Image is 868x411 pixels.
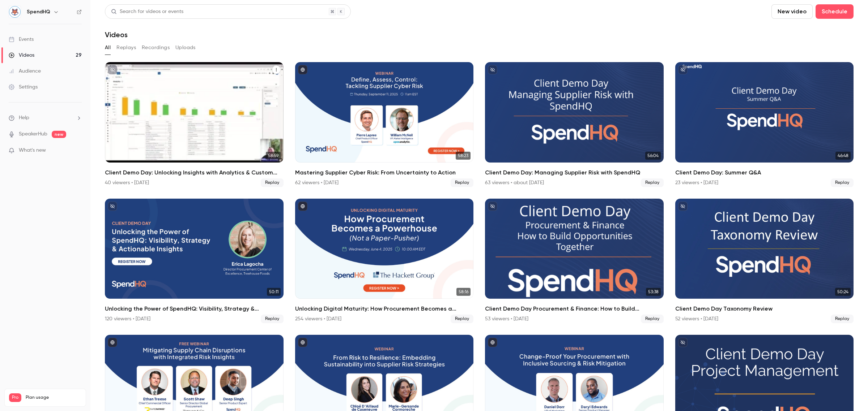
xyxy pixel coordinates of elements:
[451,315,473,323] span: Replay
[488,65,497,74] button: unpublished
[675,315,718,323] div: 52 viewers • [DATE]
[105,42,111,53] button: All
[261,178,284,187] span: Replay
[456,152,471,160] span: 58:23
[646,288,661,296] span: 53:38
[675,62,854,187] li: Client Demo Day: Summer Q&A
[298,338,307,347] button: published
[675,199,854,324] li: Client Demo Day Taxonomy Review
[105,62,284,187] li: Client Demo Day: Unlocking Insights with Analytics & Custom Dashboards
[261,315,284,323] span: Replay
[295,199,474,324] li: Unlocking Digital Maturity: How Procurement Becomes a Powerhouse (Not a Paper-Pusher)
[835,152,851,160] span: 46:48
[9,83,38,91] div: Settings
[9,6,21,18] img: SpendHQ
[105,199,284,324] a: 50:11Unlocking the Power of SpendHQ: Visibility, Strategy & Actionable Insights120 viewers • [DAT...
[295,304,474,313] h2: Unlocking Digital Maturity: How Procurement Becomes a Powerhouse (Not a Paper-Pusher)
[105,30,128,39] h1: Videos
[485,179,544,186] div: 63 viewers • about [DATE]
[116,42,136,53] button: Replays
[835,288,851,296] span: 50:24
[641,315,664,323] span: Replay
[295,62,474,187] a: 58:23Mastering Supplier Cyber Risk: From Uncertainty to Action62 viewers • [DATE]Replay
[678,202,688,211] button: unpublished
[105,304,284,313] h2: Unlocking the Power of SpendHQ: Visibility, Strategy & Actionable Insights
[105,315,150,323] div: 120 viewers • [DATE]
[451,178,473,187] span: Replay
[295,315,341,323] div: 254 viewers • [DATE]
[816,4,854,19] button: Schedule
[108,338,117,347] button: published
[456,288,471,296] span: 58:16
[675,168,854,177] h2: Client Demo Day: Summer Q&A
[488,338,497,347] button: published
[641,178,664,187] span: Replay
[19,147,46,154] span: What's new
[108,202,117,211] button: unpublished
[295,179,339,186] div: 62 viewers • [DATE]
[175,42,196,53] button: Uploads
[9,114,82,122] li: help-dropdown-opener
[295,199,474,324] a: 58:16Unlocking Digital Maturity: How Procurement Becomes a Powerhouse (Not a Paper-Pusher)254 vie...
[142,42,170,53] button: Recordings
[111,8,183,16] div: Search for videos or events
[295,168,474,177] h2: Mastering Supplier Cyber Risk: From Uncertainty to Action
[105,168,284,177] h2: Client Demo Day: Unlocking Insights with Analytics & Custom Dashboards
[295,62,474,187] li: Mastering Supplier Cyber Risk: From Uncertainty to Action
[52,131,66,138] span: new
[831,315,854,323] span: Replay
[73,147,82,154] iframe: Noticeable Trigger
[9,36,34,43] div: Events
[9,393,21,402] span: Pro
[485,315,528,323] div: 53 viewers • [DATE]
[298,202,307,211] button: published
[105,179,149,186] div: 40 viewers • [DATE]
[485,304,664,313] h2: Client Demo Day Procurement & Finance: How to Build Opportunities Together
[831,178,854,187] span: Replay
[771,4,813,19] button: New video
[19,130,47,138] a: SpeakerHub
[105,62,284,187] a: 58:59Client Demo Day: Unlocking Insights with Analytics & Custom Dashboards40 viewers • [DATE]Replay
[675,199,854,324] a: 50:24Client Demo Day Taxonomy Review52 viewers • [DATE]Replay
[266,152,281,160] span: 58:59
[9,52,34,59] div: Videos
[485,199,664,324] a: 53:38Client Demo Day Procurement & Finance: How to Build Opportunities Together53 viewers • [DATE...
[485,199,664,324] li: Client Demo Day Procurement & Finance: How to Build Opportunities Together
[675,179,718,186] div: 23 viewers • [DATE]
[675,62,854,187] a: 46:48Client Demo Day: Summer Q&A23 viewers • [DATE]Replay
[678,65,688,74] button: unpublished
[485,168,664,177] h2: Client Demo Day: Managing Supplier Risk with SpendHQ
[485,62,664,187] li: Client Demo Day: Managing Supplier Risk with SpendHQ
[19,114,29,122] span: Help
[678,338,688,347] button: unpublished
[105,199,284,324] li: Unlocking the Power of SpendHQ: Visibility, Strategy & Actionable Insights
[645,152,661,160] span: 56:04
[9,68,41,75] div: Audience
[267,288,281,296] span: 50:11
[27,8,50,16] h6: SpendHQ
[108,65,117,74] button: unpublished
[488,202,497,211] button: unpublished
[485,62,664,187] a: 56:04Client Demo Day: Managing Supplier Risk with SpendHQ63 viewers • about [DATE]Replay
[298,65,307,74] button: published
[26,395,81,401] span: Plan usage
[105,4,854,407] section: Videos
[675,304,854,313] h2: Client Demo Day Taxonomy Review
